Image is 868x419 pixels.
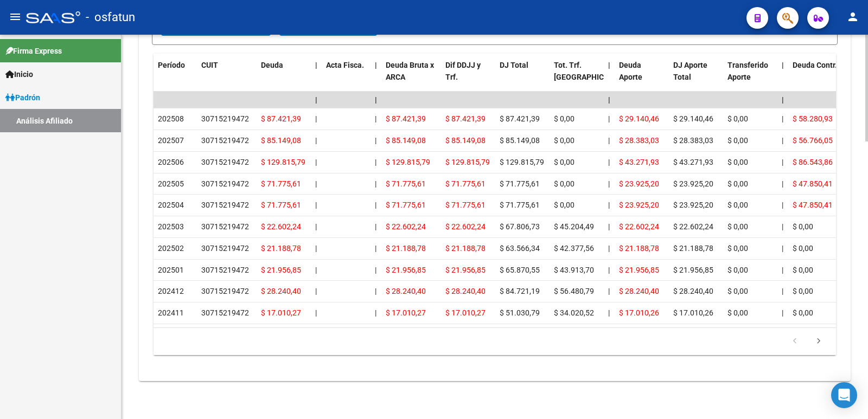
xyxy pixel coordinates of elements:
[782,201,783,209] span: |
[158,158,184,166] span: 202506
[608,287,610,295] span: |
[604,54,615,101] datatable-header-cell: |
[846,10,859,23] mat-icon: person
[500,136,540,145] span: $ 85.149,08
[445,61,481,82] span: Dif DDJJ y Trf.
[158,266,184,274] span: 202501
[608,222,610,231] span: |
[386,287,426,295] span: $ 28.240,40
[793,179,833,188] span: $ 47.850,41
[201,134,249,147] div: 30715219472
[261,158,305,166] span: $ 129.815,79
[673,287,713,295] span: $ 28.240,40
[375,287,376,295] span: |
[608,95,610,104] span: |
[5,68,33,80] span: Inicio
[619,201,659,209] span: $ 23.925,20
[495,54,550,101] datatable-header-cell: DJ Total
[386,308,426,317] span: $ 17.010,27
[441,54,495,101] datatable-header-cell: Dif DDJJ y Trf.
[445,114,486,123] span: $ 87.421,39
[727,158,748,166] span: $ 0,00
[608,179,610,188] span: |
[727,222,748,231] span: $ 0,00
[793,136,833,145] span: $ 56.766,05
[326,61,364,69] span: Acta Fisca.
[261,179,301,188] span: $ 71.775,61
[158,287,184,295] span: 202412
[793,114,833,123] span: $ 58.280,93
[445,158,490,166] span: $ 129.815,79
[554,266,594,274] span: $ 43.913,70
[619,244,659,253] span: $ 21.188,78
[619,114,659,123] span: $ 29.140,46
[201,242,249,255] div: 30715219472
[5,92,40,104] span: Padrón
[500,114,540,123] span: $ 87.421,39
[375,179,376,188] span: |
[386,266,426,274] span: $ 21.956,85
[158,136,184,145] span: 202507
[386,136,426,145] span: $ 85.149,08
[201,61,218,69] span: CUIT
[375,308,376,317] span: |
[673,179,713,188] span: $ 23.925,20
[673,114,713,123] span: $ 29.140,46
[386,158,430,166] span: $ 129.815,79
[158,114,184,123] span: 202508
[619,287,659,295] span: $ 28.240,40
[554,244,594,253] span: $ 42.377,56
[793,287,813,295] span: $ 0,00
[777,54,788,101] datatable-header-cell: |
[158,244,184,253] span: 202502
[554,201,575,209] span: $ 0,00
[261,287,301,295] span: $ 28.240,40
[386,179,426,188] span: $ 71.775,61
[793,308,813,317] span: $ 0,00
[608,201,610,209] span: |
[784,336,805,347] a: go to previous page
[608,244,610,253] span: |
[669,54,723,101] datatable-header-cell: DJ Aporte Total
[201,156,249,169] div: 30715219472
[315,136,317,145] span: |
[375,136,376,145] span: |
[86,5,135,29] span: - osfatun
[381,54,441,101] datatable-header-cell: Deuda Bruta x ARCA
[500,61,528,69] span: DJ Total
[315,244,317,253] span: |
[793,266,813,274] span: $ 0,00
[673,201,713,209] span: $ 23.925,20
[375,222,376,231] span: |
[500,179,540,188] span: $ 71.775,61
[158,222,184,231] span: 202503
[375,158,376,166] span: |
[793,222,813,231] span: $ 0,00
[9,10,22,23] mat-icon: menu
[782,266,783,274] span: |
[315,222,317,231] span: |
[386,244,426,253] span: $ 21.188,78
[782,287,783,295] span: |
[500,201,540,209] span: $ 71.775,61
[782,179,783,188] span: |
[261,136,301,145] span: $ 85.149,08
[445,179,486,188] span: $ 71.775,61
[261,114,301,123] span: $ 87.421,39
[445,222,486,231] span: $ 22.602,24
[315,114,317,123] span: |
[154,54,197,101] datatable-header-cell: Período
[5,45,62,57] span: Firma Express
[608,158,610,166] span: |
[500,266,540,274] span: $ 65.870,55
[201,307,249,319] div: 30715219472
[727,201,748,209] span: $ 0,00
[608,114,610,123] span: |
[375,266,376,274] span: |
[727,308,748,317] span: $ 0,00
[375,201,376,209] span: |
[257,54,311,101] datatable-header-cell: Deuda
[619,158,659,166] span: $ 43.271,93
[619,222,659,231] span: $ 22.602,24
[311,54,322,101] datatable-header-cell: |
